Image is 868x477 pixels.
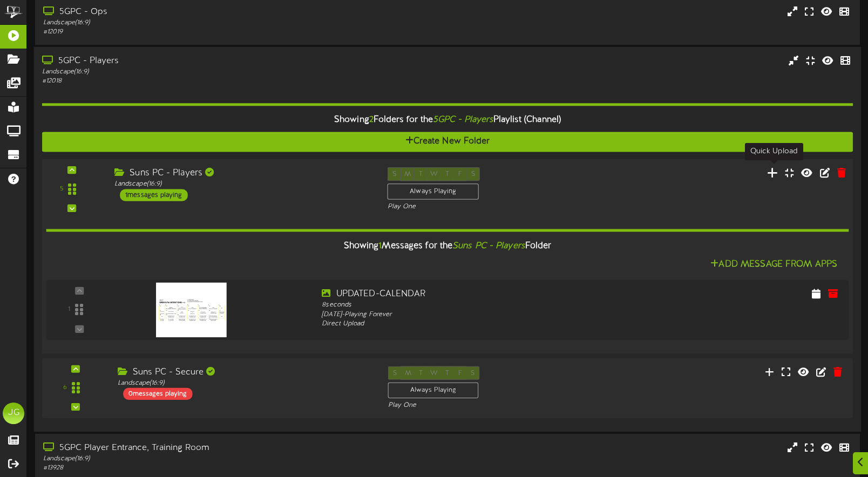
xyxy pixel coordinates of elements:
[43,28,371,37] div: # 12019
[42,77,370,86] div: # 12018
[322,288,640,301] div: UPDATED-CALENDAR
[123,388,192,400] div: 0 messages playing
[43,464,371,473] div: # 13928
[42,55,370,67] div: 5GPC - Players
[388,383,479,398] div: Always Playing
[42,132,853,152] button: Create New Folder
[322,319,640,329] div: Direct Upload
[156,283,227,337] img: f9f80102-346a-4e05-98fa-7929a989c898.jpg
[114,167,371,180] div: Suns PC - Players
[43,454,371,464] div: Landscape ( 16:9 )
[118,366,372,379] div: Suns PC - Secure
[43,442,371,454] div: 5GPC Player Entrance, Training Room
[38,235,857,258] div: Showing Messages for the Folder
[433,115,493,125] i: 5GPC - Players
[63,383,67,392] div: 6
[369,115,374,125] span: 2
[34,109,862,132] div: Showing Folders for the Playlist (Channel)
[120,189,188,201] div: 1 messages playing
[118,379,372,388] div: Landscape ( 16:9 )
[42,67,370,77] div: Landscape ( 16:9 )
[3,403,24,424] div: JG
[388,202,576,212] div: Play One
[452,241,525,251] i: Suns PC - Players
[388,183,479,200] div: Always Playing
[43,18,371,28] div: Landscape ( 16:9 )
[378,241,382,251] span: 1
[114,180,371,189] div: Landscape ( 16:9 )
[322,310,640,319] div: [DATE] - Playing Forever
[707,258,840,271] button: Add Message From Apps
[43,6,371,18] div: 5GPC - Ops
[322,301,640,310] div: 8 seconds
[388,401,575,410] div: Play One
